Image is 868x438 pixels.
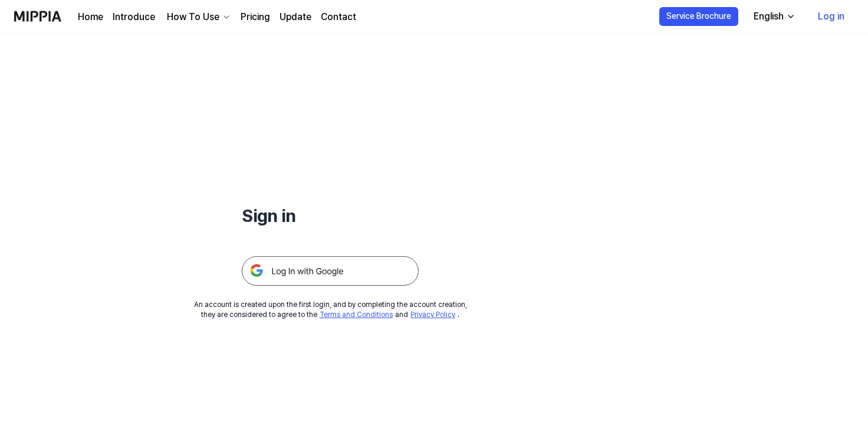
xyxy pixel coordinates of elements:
a: Contact [321,10,356,24]
a: Pricing [241,10,270,24]
a: Home [78,10,103,24]
h1: Sign in [242,203,419,228]
a: Terms and Conditions [320,310,393,319]
button: English [744,5,803,28]
div: English [751,9,786,24]
a: Privacy Policy [410,310,455,319]
a: Introduce [113,10,155,24]
img: 구글 로그인 버튼 [242,256,419,286]
div: An account is created upon the first login, and by completing the account creation, they are cons... [194,300,467,320]
button: How To Use [165,10,231,24]
button: Service Brochure [659,7,738,26]
a: Update [280,10,311,24]
div: How To Use [165,10,222,24]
